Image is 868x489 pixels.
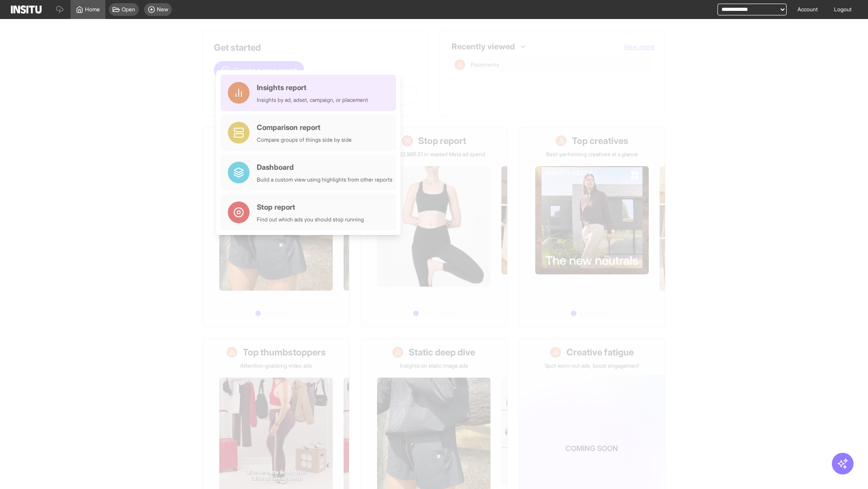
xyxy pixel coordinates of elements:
[85,6,100,13] span: Home
[257,136,352,144] div: Compare groups of things side by side
[257,162,392,173] div: Dashboard
[157,6,168,13] span: New
[257,216,364,223] div: Find out which ads you should stop running
[257,96,368,104] div: Insights by ad, adset, campaign, or placement
[257,82,368,93] div: Insights report
[122,6,135,13] span: Open
[257,176,392,183] div: Build a custom view using highlights from other reports
[257,122,352,133] div: Comparison report
[11,5,42,14] img: Logo
[257,201,364,212] div: Stop report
